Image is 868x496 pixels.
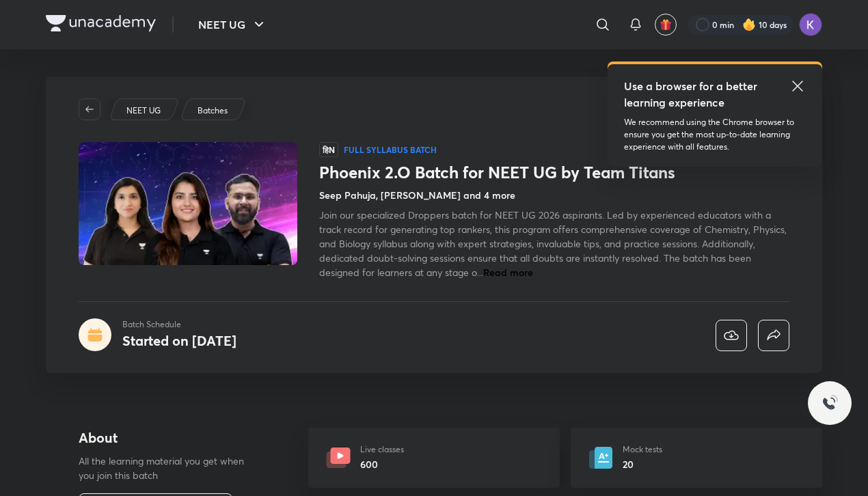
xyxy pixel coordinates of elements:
[660,18,672,31] img: avatar
[124,105,163,117] a: NEET UG
[624,78,760,111] h5: Use a browser for a better learning experience
[483,266,533,279] span: Read more
[360,443,404,456] p: Live classes
[195,105,230,117] a: Batches
[190,11,275,38] button: NEET UG
[77,141,299,266] img: Thumbnail
[319,142,338,157] span: हिN
[79,454,255,482] p: All the learning material you get when you join this batch
[319,163,789,182] h1: Phoenix 2.O Batch for NEET UG by Team Titans
[122,318,236,331] p: Batch Schedule
[79,428,265,448] h4: About
[198,105,228,117] p: Batches
[360,457,404,471] h6: 600
[822,395,838,411] img: ttu
[126,105,161,117] p: NEET UG
[623,443,662,456] p: Mock tests
[319,188,515,202] h4: Seep Pahuja, [PERSON_NAME] and 4 more
[122,331,236,350] h4: Started on [DATE]
[46,15,156,31] img: Company Logo
[655,14,677,36] button: avatar
[799,13,822,36] img: Koyna Rana
[742,18,756,31] img: streak
[624,116,806,153] p: We recommend using the Chrome browser to ensure you get the most up-to-date learning experience w...
[344,144,437,155] p: Full Syllabus Batch
[623,457,662,471] h6: 20
[319,208,787,279] span: Join our specialized Droppers batch for NEET UG 2026 aspirants. Led by experienced educators with...
[46,15,156,35] a: Company Logo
